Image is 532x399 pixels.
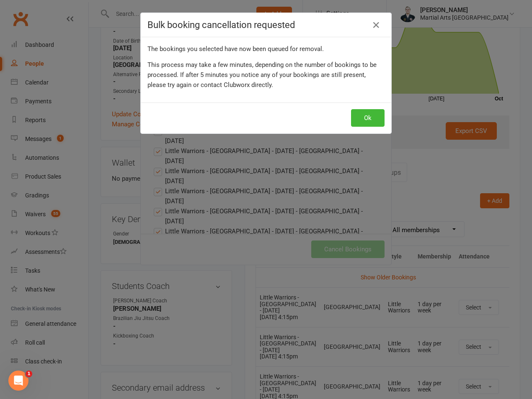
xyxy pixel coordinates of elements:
[351,109,385,127] button: Ok
[147,60,385,90] div: This process may take a few minutes, depending on the number of bookings to be processed. If afte...
[147,44,385,54] div: The bookings you selected have now been queued for removal.
[147,20,385,30] h4: Bulk booking cancellation requested
[26,371,32,377] span: 1
[369,18,383,32] a: Close
[8,371,28,391] iframe: Intercom live chat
